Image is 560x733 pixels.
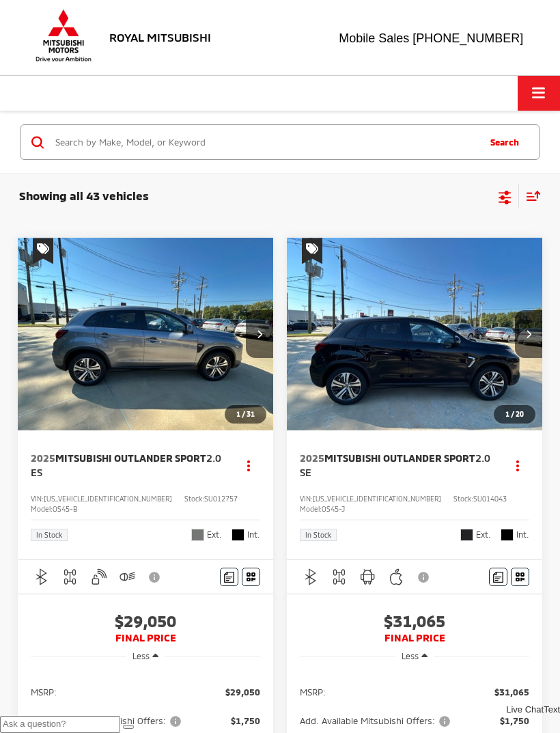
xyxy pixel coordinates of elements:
[518,76,560,111] button: Click to show site navigation
[286,238,544,431] img: 2025 Mitsubishi Outlander Sport 2.0 SE
[247,529,260,540] span: Int.
[516,572,524,582] i: Window Sticker
[516,460,519,471] span: dropdown dots
[207,529,222,540] span: Ext.
[191,529,204,542] span: Mercury Gray Metallic
[324,452,475,464] span: Mitsubishi Outlander Sport
[300,452,490,478] span: 2.0 SE
[511,568,529,586] button: Window Sticker
[473,495,507,503] span: SU014043
[331,568,348,585] img: 4WD/AWD
[31,452,55,464] span: 2025
[300,685,326,699] span: MSRP:
[31,715,184,728] span: Add. Available Mitsubishi Offers:
[286,238,544,430] div: 2025 Mitsubishi Outlander Sport 2.0 SE 0
[33,9,94,62] img: Mitsubishi
[247,572,255,582] i: Window Sticker
[240,409,247,419] span: /
[184,495,204,503] span: Stock:
[300,505,322,513] span: Model:
[300,451,493,479] a: 2025Mitsubishi Outlander Sport2.0 SE
[300,611,530,631] span: $31,065
[300,715,455,728] button: Add. Available Mitsubishi Offers:
[144,563,167,592] button: View Disclaimer
[31,685,57,699] span: MSRP:
[519,184,541,208] button: Select sort value
[493,572,503,583] img: Comments
[19,189,149,202] span: Showing all 43 vehicles
[300,495,313,503] span: VIN:
[33,568,51,585] img: Bluetooth®
[31,451,224,479] a: 2025Mitsubishi Outlander Sport2.0 ES
[322,505,345,513] span: OS45-J
[236,410,240,418] span: 1
[388,568,405,585] img: Apple CarPlay
[246,310,273,358] button: Next image
[305,531,331,538] span: In Stock
[31,495,44,503] span: VIN:
[313,495,441,503] span: [US_VEHICLE_IDENTIFICATION_NUMBER]
[494,685,529,699] span: $31,065
[242,568,260,586] button: Window Sticker
[544,704,560,717] a: Text
[477,125,539,159] button: Search
[460,529,473,542] span: Labrador Black Pearl
[231,715,260,728] span: $1,750
[506,704,544,717] a: Live Chat
[36,531,62,538] span: In Stock
[501,529,514,542] span: Black
[247,460,250,471] span: dropdown dots
[109,31,211,44] h3: Royal Mitsubishi
[132,651,150,661] span: Less
[126,645,165,667] button: Less
[224,572,234,583] img: Comments
[506,704,544,715] span: Live Chat
[44,495,172,503] span: [US_VEHICLE_IDENTIFICATION_NUMBER]
[17,238,275,430] div: 2025 Mitsubishi Outlander Sport 2.0 ES 0
[412,31,523,45] span: [PHONE_NUMBER]
[395,645,434,667] button: Less
[453,495,473,503] span: Stock:
[31,611,261,631] span: $29,050
[55,452,206,464] span: Mitsubishi Outlander Sport
[31,715,186,728] button: Add. Available Mitsubishi Offers:
[496,186,514,206] button: Select filters
[505,453,529,477] button: Actions
[413,563,436,592] button: View Disclaimer
[232,529,244,542] span: Black
[500,715,529,728] span: $1,750
[339,31,409,45] span: Mobile Sales
[90,568,107,585] img: Keyless Entry
[300,631,530,645] span: FINAL PRICE
[489,568,507,586] button: Comments
[54,126,477,158] input: Search by Make, Model, or Keyword
[300,452,324,464] span: 2025
[509,409,516,419] span: /
[505,410,509,418] span: 1
[17,238,275,430] a: 2025 Mitsubishi Outlander Sport 2.0 ES2025 Mitsubishi Outlander Sport 2.0 ES2025 Mitsubishi Outla...
[476,529,491,540] span: Ext.
[247,410,255,418] span: 31
[31,631,261,645] span: FINAL PRICE
[53,505,77,513] span: OS45-B
[359,568,376,585] img: Android Auto
[17,238,275,431] img: 2025 Mitsubishi Outlander Sport 2.0 ES
[33,238,53,264] span: Special
[225,685,260,699] span: $29,050
[204,495,238,503] span: SU012757
[286,238,544,430] a: 2025 Mitsubishi Outlander Sport 2.0 SE2025 Mitsubishi Outlander Sport 2.0 SE2025 Mitsubishi Outla...
[123,725,134,729] button: Send
[516,529,529,540] span: Int.
[119,568,136,585] img: Automatic High Beams
[31,505,53,513] span: Model:
[402,651,419,661] span: Less
[544,704,560,715] span: Text
[300,715,453,728] span: Add. Available Mitsubishi Offers:
[515,310,542,358] button: Next image
[516,410,524,418] span: 20
[236,453,260,477] button: Actions
[61,568,79,585] img: 4WD/AWD
[220,568,238,586] button: Comments
[303,568,320,585] img: Bluetooth®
